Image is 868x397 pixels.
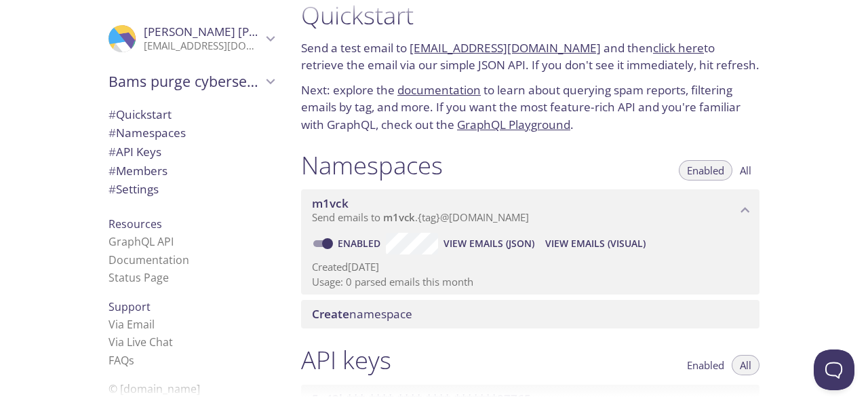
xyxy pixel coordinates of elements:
[98,124,285,143] div: Namespaces
[108,216,162,231] span: Resources
[679,355,732,375] button: Enabled
[144,24,330,39] span: [PERSON_NAME] [PERSON_NAME]
[98,16,285,61] div: Darias Davis
[108,163,116,178] span: #
[108,181,159,197] span: Settings
[98,180,285,199] div: Team Settings
[108,144,116,159] span: #
[301,189,759,231] div: m1vck namespace
[732,355,759,375] button: All
[108,125,186,140] span: Namespaces
[108,181,116,197] span: #
[312,306,349,322] span: Create
[679,160,732,181] button: Enabled
[312,260,749,274] p: Created [DATE]
[108,270,169,285] a: Status Page
[144,39,262,53] p: [EMAIL_ADDRESS][DOMAIN_NAME]
[108,234,174,249] a: GraphQL API
[108,353,134,368] a: FAQ
[732,160,759,181] button: All
[301,300,759,328] div: Create namespace
[108,299,151,314] span: Support
[312,306,412,322] span: namespace
[410,40,601,56] a: [EMAIL_ADDRESS][DOMAIN_NAME]
[383,210,415,224] span: m1vck
[98,105,285,124] div: Quickstart
[814,349,854,390] iframe: Help Scout Beacon - Open
[301,81,759,134] p: Next: explore the to learn about querying spam reports, filtering emails by tag, and more. If you...
[312,275,749,289] p: Usage: 0 parsed emails this month
[457,117,570,132] a: GraphQL Playground
[108,144,161,159] span: API Keys
[98,64,285,99] div: Bams purge cybersecurity
[108,163,167,178] span: Members
[438,233,540,254] button: View Emails (JSON)
[301,345,391,375] h1: API keys
[108,107,172,122] span: Quickstart
[443,235,534,252] span: View Emails (JSON)
[653,40,704,56] a: click here
[312,195,349,211] span: m1vck
[98,143,285,162] div: API Keys
[129,353,134,368] span: s
[108,107,116,122] span: #
[301,39,759,74] p: Send a test email to and then to retrieve the email via our simple JSON API. If you don't see it ...
[312,210,529,224] span: Send emails to . {tag} @[DOMAIN_NAME]
[336,237,386,250] a: Enabled
[301,150,443,181] h1: Namespaces
[108,125,116,140] span: #
[108,72,262,91] span: Bams purge cybersecurity
[397,82,481,98] a: documentation
[108,335,173,349] a: Via Live Chat
[108,252,189,267] a: Documentation
[108,317,155,332] a: Via Email
[540,233,651,254] button: View Emails (Visual)
[98,162,285,181] div: Members
[545,235,646,252] span: View Emails (Visual)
